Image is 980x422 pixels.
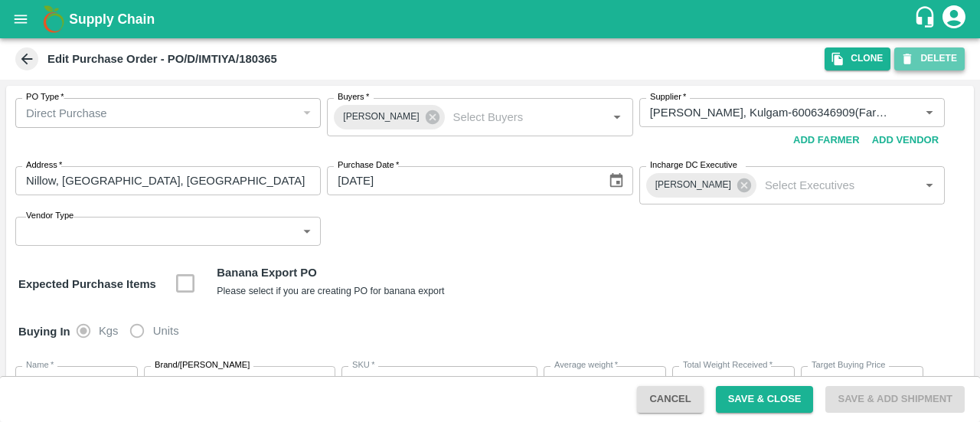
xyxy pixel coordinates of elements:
input: SKU [346,371,508,391]
label: Name [26,359,54,371]
input: Select Date [327,166,596,195]
label: Brand/[PERSON_NAME] [155,359,250,371]
img: logo [38,4,69,34]
label: Total Weight Received [683,359,773,371]
span: [PERSON_NAME] [646,177,740,193]
button: Open [607,107,627,127]
input: 0.0 [544,366,608,395]
input: Name [20,371,108,391]
span: Kgs [99,322,119,339]
button: Clone [825,47,890,70]
p: Kgs/unit [614,372,655,389]
p: Direct Purchase [26,105,107,122]
button: Open [920,103,939,123]
div: [PERSON_NAME] [334,105,444,129]
b: Banana Export PO [217,267,316,279]
button: Save & Close [716,386,814,413]
button: DELETE [894,47,965,70]
div: [PERSON_NAME] [646,173,756,198]
strong: Expected Purchase Items [18,278,156,290]
label: Vendor Type [26,210,73,222]
input: Select Buyers [447,107,583,127]
p: Kg [769,372,783,389]
label: Target Buying Price [812,359,886,371]
div: account of current user [940,3,968,35]
p: / Kg [886,372,906,389]
input: Select Supplier [644,103,895,123]
label: Incharge DC Executive [650,159,737,172]
label: Purchase Date [338,159,399,172]
a: Supply Chain [69,8,913,30]
input: Select Executives [759,175,895,195]
label: Average weight [554,359,618,371]
label: Supplier [650,91,686,103]
button: Choose date, selected date is Oct 11, 2025 [602,166,631,195]
p: ₹ [812,372,819,389]
button: open drawer [3,2,38,37]
button: Open [309,371,329,391]
label: Buyers [338,91,369,103]
b: Supply Chain [69,11,155,27]
button: Add Farmer [787,127,866,154]
input: Create Brand/Marka [149,371,305,391]
b: Edit Purchase Order - PO/D/IMTIYA/180365 [47,53,277,65]
button: Open [920,175,939,195]
div: customer-support [913,5,940,33]
button: Add Vendor [866,127,945,154]
div: buying_in [77,316,191,346]
h6: Buying In [12,316,77,348]
button: Cancel [637,386,703,413]
label: SKU [352,359,374,371]
span: Units [153,322,179,339]
input: 0.0 [672,366,764,395]
label: Address [26,159,62,172]
span: [PERSON_NAME] [334,109,428,125]
input: Address [15,166,321,195]
small: Please select if you are creating PO for banana export [217,286,444,296]
label: PO Type [26,91,64,103]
